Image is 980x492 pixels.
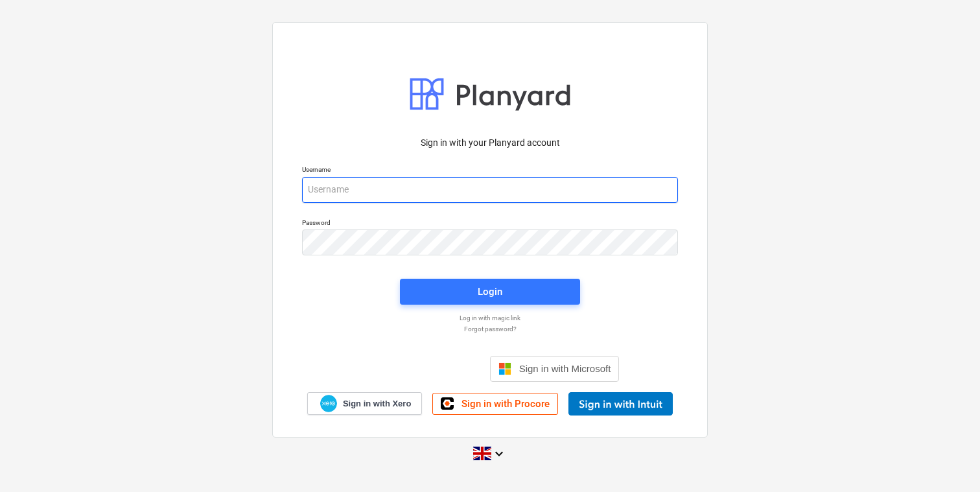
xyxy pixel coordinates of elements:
[307,392,423,415] a: Sign in with Xero
[400,279,580,305] button: Login
[461,398,550,410] span: Sign in with Procore
[343,398,411,410] span: Sign in with Xero
[491,446,507,462] i: keyboard_arrow_down
[302,177,678,203] input: Username
[519,363,611,374] span: Sign in with Microsoft
[302,165,678,176] p: Username
[432,393,558,415] a: Sign in with Procore
[320,395,337,412] img: Xero logo
[302,136,678,150] p: Sign in with your Planyard account
[478,283,502,300] div: Login
[302,218,678,229] p: Password
[296,314,684,322] a: Log in with magic link
[355,355,486,383] iframe: Sign in with Google Button
[498,362,511,375] img: Microsoft logo
[296,325,684,333] a: Forgot password?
